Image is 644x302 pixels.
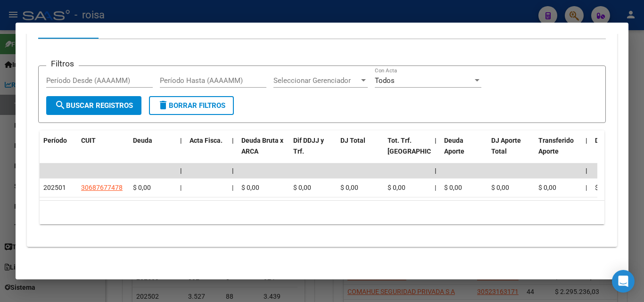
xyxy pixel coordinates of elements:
span: | [180,137,182,144]
span: $ 0,00 [491,184,509,191]
span: Deuda [133,137,152,144]
span: | [435,167,437,174]
datatable-header-cell: Período [40,131,77,172]
span: | [435,184,436,191]
datatable-header-cell: Acta Fisca. [186,131,228,172]
span: $ 0,00 [538,184,556,191]
span: 30687677478 [81,184,123,191]
datatable-header-cell: DJ Total [337,131,384,172]
div: Open Intercom Messenger [612,270,635,293]
datatable-header-cell: Tot. Trf. Bruto [384,131,431,172]
span: | [586,167,587,174]
span: Seleccionar Gerenciador [273,76,359,85]
button: Borrar Filtros [149,96,234,115]
h3: Filtros [46,58,79,69]
datatable-header-cell: | [582,131,591,172]
span: $ 0,00 [293,184,311,191]
span: Deuda Contr. [595,137,634,144]
span: $ 0,00 [340,184,358,191]
datatable-header-cell: Dif DDJJ y Trf. [289,131,337,172]
span: 202501 [43,184,66,191]
datatable-header-cell: | [228,131,238,172]
span: Buscar Registros [55,101,133,110]
span: $ 0,00 [595,184,613,191]
span: $ 0,00 [444,184,462,191]
datatable-header-cell: | [431,131,440,172]
datatable-header-cell: Transferido Aporte [535,131,582,172]
datatable-header-cell: Deuda Bruta x ARCA [238,131,289,172]
span: | [180,167,182,174]
span: | [180,184,182,191]
datatable-header-cell: Deuda Aporte [440,131,487,172]
span: Todos [375,76,395,85]
button: Buscar Registros [46,96,141,115]
datatable-header-cell: CUIT [77,131,129,172]
span: Acta Fisca. [190,137,223,144]
span: CUIT [81,137,96,144]
span: | [586,137,587,144]
mat-icon: search [55,99,66,111]
span: | [232,137,234,144]
span: $ 0,00 [133,184,151,191]
span: $ 0,00 [241,184,259,191]
span: Borrar Filtros [157,101,225,110]
datatable-header-cell: Deuda [129,131,176,172]
span: | [232,167,234,174]
span: | [232,184,233,191]
span: | [586,184,587,191]
span: Transferido Aporte [538,137,574,155]
span: Deuda Bruta x ARCA [241,137,283,155]
span: Tot. Trf. [GEOGRAPHIC_DATA] [388,137,452,155]
span: $ 0,00 [388,184,405,191]
datatable-header-cell: DJ Aporte Total [487,131,535,172]
span: DJ Total [340,137,365,144]
span: Deuda Aporte [444,137,464,155]
datatable-header-cell: Deuda Contr. [591,131,638,172]
span: DJ Aporte Total [491,137,521,155]
mat-icon: delete [157,99,169,111]
datatable-header-cell: | [176,131,186,172]
span: Dif DDJJ y Trf. [293,137,324,155]
span: Período [43,137,67,144]
span: | [435,137,437,144]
